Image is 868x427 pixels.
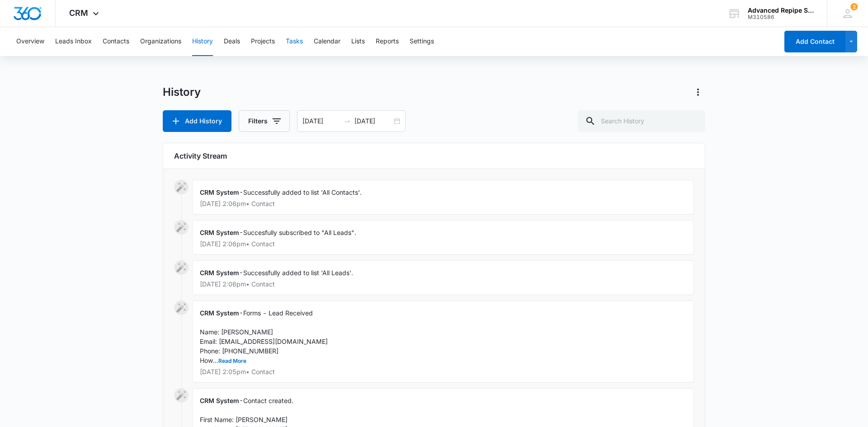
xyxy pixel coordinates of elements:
[192,180,694,215] div: -
[192,300,694,383] div: -
[163,85,201,99] h1: History
[344,117,351,125] span: to
[302,116,340,126] input: Start date
[200,369,686,375] p: [DATE] 2:05pm • Contact
[69,8,88,18] span: CRM
[850,3,858,10] div: notifications count
[239,110,290,132] button: Filters
[103,27,129,56] button: Contacts
[174,150,694,161] h6: Activity Stream
[16,27,44,56] button: Overview
[354,116,392,126] input: End date
[200,229,239,236] span: CRM System
[200,269,239,277] span: CRM System
[748,14,814,20] div: account id
[192,260,694,295] div: -
[351,27,365,56] button: Lists
[243,188,362,196] span: Successfully added to list 'All Contacts'.
[224,27,240,56] button: Deals
[376,27,399,56] button: Reports
[784,31,845,52] button: Add Contact
[286,27,303,56] button: Tasks
[200,309,239,317] span: CRM System
[344,117,351,125] span: swap-right
[578,110,705,132] input: Search History
[55,27,92,56] button: Leads Inbox
[192,27,213,56] button: History
[314,27,340,56] button: Calendar
[200,309,328,364] span: Forms - Lead Received Name: [PERSON_NAME] Email: [EMAIL_ADDRESS][DOMAIN_NAME] Phone: [PHONE_NUMBE...
[200,397,239,404] span: CRM System
[243,269,353,277] span: Successfully added to list 'All Leads'.
[251,27,275,56] button: Projects
[200,241,686,247] p: [DATE] 2:06pm • Contact
[163,110,231,132] button: Add History
[410,27,434,56] button: Settings
[140,27,181,56] button: Organizations
[218,358,246,364] button: Read More
[748,7,814,14] div: account name
[200,201,686,207] p: [DATE] 2:06pm • Contact
[200,188,239,196] span: CRM System
[200,281,686,287] p: [DATE] 2:06pm • Contact
[691,85,705,99] button: Actions
[243,229,356,236] span: Succesfully subscribed to "All Leads".
[850,3,858,10] span: 2
[192,220,694,255] div: -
